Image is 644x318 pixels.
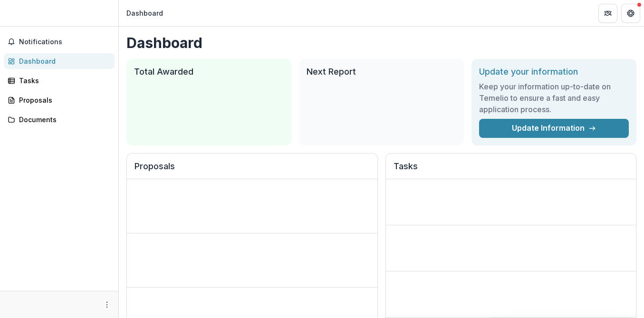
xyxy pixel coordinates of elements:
h2: Total Awarded [134,67,284,77]
a: Update Information [479,119,629,138]
button: Notifications [4,34,115,49]
div: Proposals [19,95,107,105]
a: Proposals [4,92,115,108]
a: Documents [4,112,115,127]
h1: Dashboard [126,34,636,51]
div: Dashboard [19,56,107,66]
h2: Next Report [307,67,456,77]
h2: Update your information [479,67,629,77]
a: Tasks [4,73,115,88]
div: Documents [19,115,107,125]
div: Tasks [19,76,107,86]
nav: breadcrumb [123,6,167,20]
h2: Tasks [394,161,629,179]
button: Get Help [621,4,640,23]
a: Dashboard [4,53,115,69]
button: More [101,299,113,310]
button: Partners [598,4,617,23]
h3: Keep your information up-to-date on Temelio to ensure a fast and easy application process. [479,81,629,115]
h2: Proposals [135,161,370,179]
span: Notifications [19,38,111,46]
div: Dashboard [126,8,163,18]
